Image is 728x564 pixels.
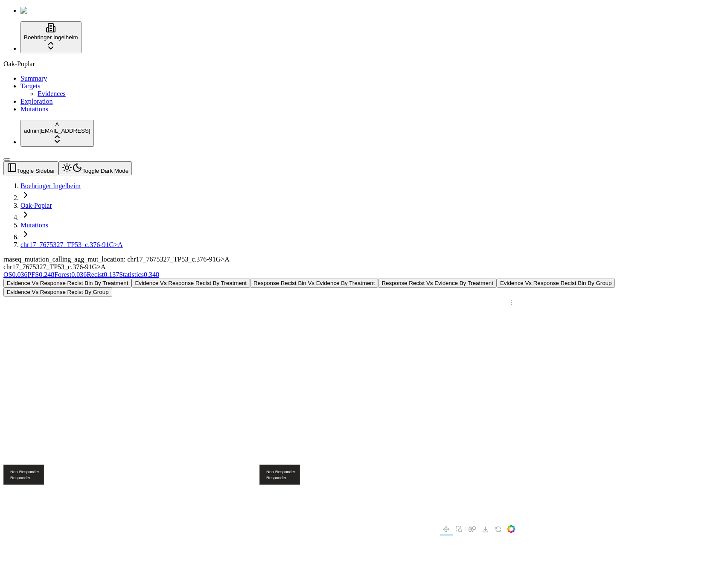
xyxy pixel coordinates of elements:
[20,182,81,189] a: Boehringer Ingelheim
[82,168,128,174] span: Toggle Dark Mode
[54,271,71,278] span: Forest
[3,161,58,175] button: Toggle Sidebar
[39,271,54,278] span: 0.248
[3,271,12,278] span: OS
[3,60,725,68] div: Oak-Poplar
[71,271,87,278] span: 0.036
[3,271,27,278] a: OS0.036
[20,120,94,147] button: Aadmin[EMAIL_ADDRESS]
[119,271,159,278] a: Statistics0.348
[58,161,132,175] button: Toggle Dark Mode
[38,90,66,97] a: Evidences
[55,121,59,128] span: A
[3,263,643,271] div: chr17_7675327_TP53_c.376-91G>A
[20,21,82,53] button: Boehringer Ingelheim
[378,279,497,288] button: Response Recist Vs Evidence By Treatment
[20,75,47,82] a: Summary
[497,279,615,288] button: Evidence Vs Response Recist Bin By Group
[20,221,48,229] a: Mutations
[20,7,53,15] img: Numenos
[39,128,90,134] span: [EMAIL_ADDRESS]
[144,271,159,278] span: 0.348
[20,241,123,248] a: chr17_7675327_TP53_c.376-91G>A
[3,158,10,161] button: Toggle Sidebar
[3,288,112,297] button: Evidence Vs Response Recist By Group
[24,34,78,41] span: Boehringer Ingelheim
[3,182,643,249] nav: breadcrumb
[131,279,250,288] button: Evidence Vs Response Recist By Treatment
[250,279,378,288] button: Response Recist Bin Vs Evidence By Treatment
[87,271,104,278] span: Recist
[54,271,87,278] a: Forest0.036
[20,105,48,113] a: Mutations
[87,271,119,278] a: Recist0.137
[3,279,131,288] button: Evidence Vs Response Recist Bin By Treatment
[27,271,54,278] a: PFS0.248
[104,271,119,278] span: 0.137
[12,271,27,278] span: 0.036
[20,202,52,209] a: Oak-Poplar
[17,168,55,174] span: Toggle Sidebar
[3,256,643,263] div: rnaseq_mutation_calling_agg_mut_location: chr17_7675327_TP53_c.376-91G>A
[24,128,39,134] span: admin
[20,82,41,90] a: Targets
[20,98,53,105] a: Exploration
[27,271,39,278] span: PFS
[119,271,144,278] span: Statistics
